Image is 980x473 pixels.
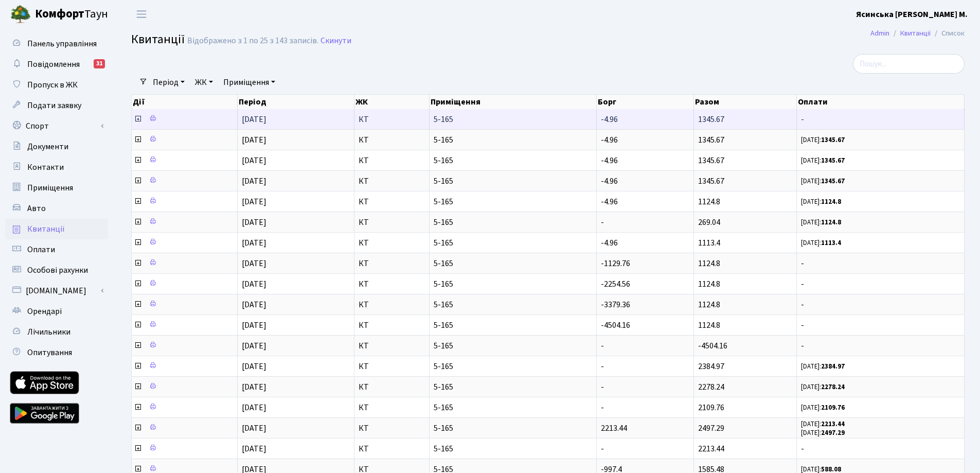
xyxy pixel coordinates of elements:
img: logo.png [10,4,31,25]
span: [DATE] [242,176,266,187]
span: - [601,361,604,372]
small: [DATE]: [801,135,845,145]
a: Документи [5,136,108,157]
span: КТ [359,115,425,124]
span: Таун [35,6,108,23]
a: ЖК [191,74,217,91]
a: Опитування [5,342,108,363]
span: КТ [359,301,425,309]
span: КТ [359,321,425,329]
th: Оплати [797,95,965,109]
span: КТ [359,383,425,391]
span: 1124.8 [698,196,720,207]
small: [DATE]: [801,197,841,206]
span: 5-165 [434,383,592,391]
a: [DOMAIN_NAME] [5,281,108,301]
small: [DATE]: [801,403,845,412]
span: КТ [359,362,425,371]
span: - [801,115,960,124]
span: [DATE] [242,134,266,146]
span: КТ [359,218,425,226]
th: Дії [132,95,238,109]
a: Квитанції [900,28,931,39]
a: Admin [870,28,889,39]
b: 2497.29 [821,428,845,437]
nav: breadcrumb [855,23,980,44]
span: -1129.76 [601,258,630,269]
input: Пошук... [853,54,965,74]
span: [DATE] [242,320,266,331]
a: Скинути [320,36,351,46]
span: [DATE] [242,381,266,393]
span: КТ [359,404,425,412]
span: КТ [359,342,425,350]
span: КТ [359,239,425,247]
span: [DATE] [242,114,266,125]
span: [DATE] [242,299,266,310]
th: ЖК [354,95,430,109]
span: 1345.67 [698,114,724,125]
b: 2213.44 [821,419,845,429]
span: Подати заявку [27,100,81,111]
span: - [601,381,604,393]
span: - [801,445,960,453]
span: 5-165 [434,404,592,412]
span: 1124.8 [698,299,720,310]
span: [DATE] [242,155,266,166]
a: Орендарі [5,301,108,322]
span: 5-165 [434,177,592,185]
span: 5-165 [434,362,592,371]
li: Список [931,28,965,39]
span: Документи [27,141,68,152]
span: 2278.24 [698,381,724,393]
b: 2109.76 [821,403,845,412]
span: 1124.8 [698,320,720,331]
span: 5-165 [434,321,592,329]
button: Переключити навігацію [129,6,154,23]
a: Приміщення [219,74,279,91]
span: Лічильники [27,326,70,338]
span: [DATE] [242,237,266,249]
span: -3379.36 [601,299,630,310]
small: [DATE]: [801,156,845,165]
span: 5-165 [434,136,592,144]
b: Комфорт [35,6,84,22]
span: КТ [359,445,425,453]
span: Особові рахунки [27,265,88,276]
span: Орендарі [27,306,62,317]
th: Борг [597,95,694,109]
small: [DATE]: [801,419,845,429]
a: Повідомлення31 [5,54,108,75]
span: -4.96 [601,176,618,187]
span: 1124.8 [698,258,720,269]
span: - [801,321,960,329]
span: - [601,340,604,352]
span: 2213.44 [601,423,627,434]
span: - [601,402,604,413]
span: Приміщення [27,182,73,194]
span: КТ [359,259,425,268]
span: -2254.56 [601,278,630,290]
b: 1345.67 [821,135,845,145]
span: Опитування [27,347,72,358]
span: -4504.16 [601,320,630,331]
small: [DATE]: [801,238,841,248]
a: Спорт [5,116,108,136]
span: [DATE] [242,443,266,454]
span: КТ [359,198,425,206]
b: 1345.67 [821,156,845,165]
span: -4504.16 [698,340,727,352]
span: Повідомлення [27,59,80,70]
span: -4.96 [601,134,618,146]
span: [DATE] [242,217,266,228]
span: 5-165 [434,424,592,432]
small: [DATE]: [801,218,841,227]
span: Панель управління [27,38,97,49]
b: 1345.67 [821,177,845,186]
span: КТ [359,177,425,185]
span: Квитанції [27,223,65,235]
span: 269.04 [698,217,720,228]
a: Період [149,74,189,91]
b: 2384.97 [821,362,845,371]
small: [DATE]: [801,362,845,371]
